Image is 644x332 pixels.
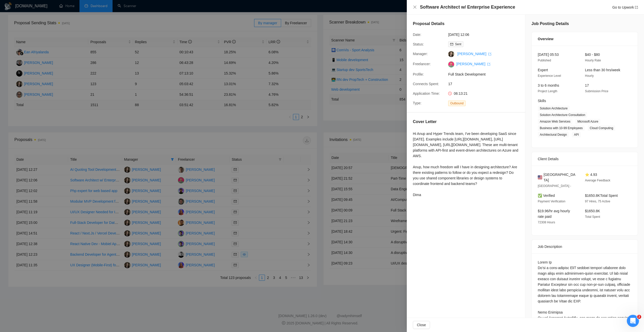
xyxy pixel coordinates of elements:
[448,101,466,106] span: Outbound
[420,4,515,10] h4: Software Architect w/ Enterprise Experience
[538,112,587,118] span: Solution Architecture Consultation
[627,315,639,327] iframe: Intercom live chat
[585,200,610,203] span: 97 Hires, 75 Active
[413,72,424,76] span: Profile:
[448,72,524,77] span: Full Stack Development
[413,5,417,9] span: close
[585,194,618,198] span: $1650.8K Total Spent
[538,106,570,111] span: Solution Architecture
[538,68,548,72] span: Expert
[538,194,555,198] span: ✅ Verified
[538,221,555,224] span: 72308 Hours
[538,132,569,137] span: Architectural Design
[585,179,610,182] span: Average Feedback
[538,152,632,166] div: Client Details
[538,175,542,180] img: 🇺🇸
[585,173,597,177] span: ⭐ 4.93
[538,240,632,253] div: Job Description
[585,53,600,57] span: $40 - $80
[538,89,557,93] span: Project Length
[575,119,600,124] span: Microsoft Azure
[413,62,431,66] span: Freelancer:
[538,99,546,103] span: Skills
[538,36,553,42] span: Overview
[585,68,620,72] span: Less than 30 hrs/week
[413,119,437,125] h5: Cover Letter
[531,21,569,27] h5: Job Posting Details
[487,63,490,66] span: export
[413,321,430,329] button: Close
[413,52,428,56] span: Manager:
[585,83,589,87] span: 17
[585,89,608,93] span: Submission Price
[538,200,565,203] span: Payment Verification
[612,5,638,9] a: Go to Upworkexport
[413,101,421,105] span: Type:
[488,53,491,56] span: export
[450,43,453,46] span: mail
[572,132,581,137] span: API
[448,61,454,67] img: c1eXUdwHc_WaOcbpPFtMJupqop6zdMumv1o7qBBEoYRQ7Y2b-PMuosOa1Pnj0gGm9V
[448,92,452,95] span: clock-circle
[635,6,638,9] span: export
[538,83,559,87] span: 3 to 6 months
[413,91,440,96] span: Application Time:
[456,62,490,66] a: [PERSON_NAME] export
[413,131,519,198] div: Hi Anup and Hyper Trends team, I've been developing SaaS since [DATE]. Examples include [URL][DOM...
[585,209,600,213] span: $1650.8K
[538,125,585,131] span: Business with 10-99 Employees
[413,42,424,46] span: Status:
[538,59,551,62] span: Published
[413,82,439,86] span: Connects Spent:
[637,315,641,319] span: 2
[538,53,559,57] span: [DATE] 05:53
[413,33,421,37] span: Date:
[538,119,572,124] span: Amazon Web Services
[413,5,417,9] button: Close
[544,172,577,183] span: [GEOGRAPHIC_DATA]
[585,215,600,219] span: Total Spent
[538,209,570,219] span: $19.96/hr avg hourly rate paid
[448,81,524,87] span: 17
[454,91,468,96] span: 06:13:21
[457,52,491,56] a: [PERSON_NAME] export
[448,32,524,37] span: [DATE] 12:06
[588,125,615,131] span: Cloud Computing
[455,42,461,46] span: Sent
[538,74,561,78] span: Experience Level
[585,74,594,78] span: Hourly
[417,322,426,328] span: Close
[538,184,571,188] span: [GEOGRAPHIC_DATA] -
[413,21,444,27] h5: Proposal Details
[585,59,601,62] span: Hourly Rate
